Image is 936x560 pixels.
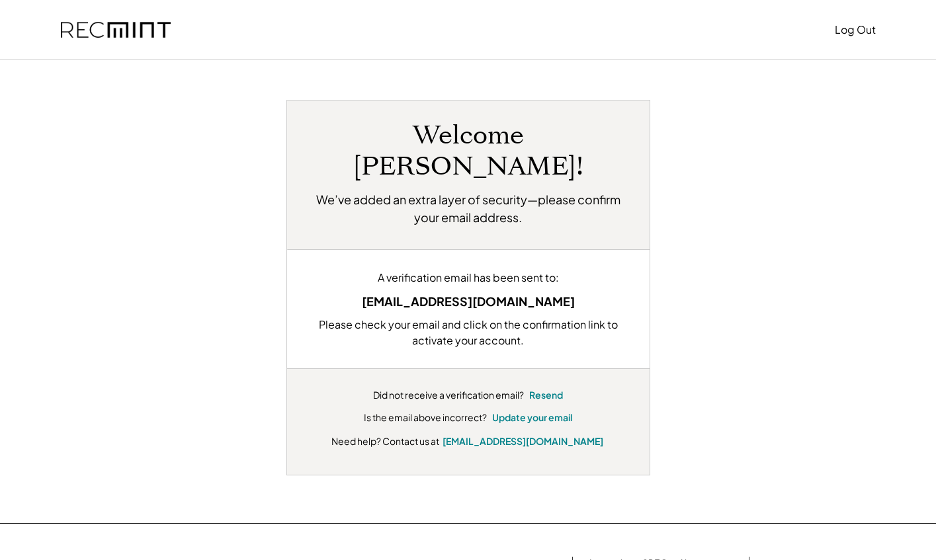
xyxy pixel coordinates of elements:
a: [EMAIL_ADDRESS][DOMAIN_NAME] [443,435,603,447]
button: Update your email [492,411,572,424]
div: [EMAIL_ADDRESS][DOMAIN_NAME] [307,292,630,310]
div: Did not receive a verification email? [373,389,524,402]
button: Log Out [835,17,876,43]
div: Please check your email and click on the confirmation link to activate your account. [307,317,630,348]
div: Is the email above incorrect? [364,411,487,424]
h2: We’ve added an extra layer of security—please confirm your email address. [307,190,630,226]
img: recmint-logotype%403x.png [61,22,171,38]
div: A verification email has been sent to: [307,270,630,286]
h1: Welcome [PERSON_NAME]! [307,120,630,182]
button: Resend [529,389,563,402]
div: Need help? Contact us at [331,434,439,448]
